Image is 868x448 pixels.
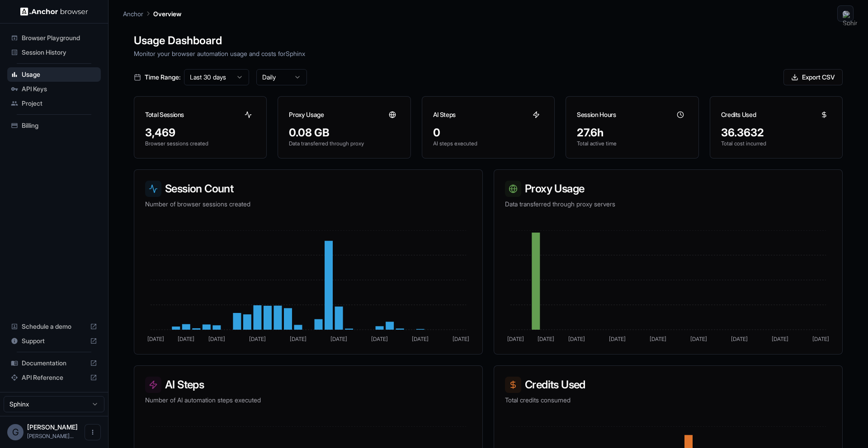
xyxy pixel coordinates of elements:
p: Total cost incurred [721,140,831,147]
tspan: [DATE] [453,336,469,342]
h3: Session Hours [577,110,616,119]
div: API Reference [7,370,101,385]
div: Browser Playground [7,31,101,45]
tspan: [DATE] [249,336,266,342]
h3: AI Steps [145,377,472,393]
tspan: [DATE] [812,336,829,342]
div: Billing [7,118,101,133]
span: Usage [22,70,97,79]
p: Data transferred through proxy servers [505,200,831,209]
span: Session History [22,48,97,57]
p: Total active time [577,140,687,147]
tspan: [DATE] [507,336,524,342]
div: 0 [433,126,543,140]
p: Monitor your browser automation usage and costs for Sphinx [134,49,843,58]
p: AI steps executed [433,140,543,147]
tspan: [DATE] [330,336,347,342]
tspan: [DATE] [609,336,626,342]
tspan: [DATE] [371,336,388,342]
nav: breadcrumb [123,9,181,19]
tspan: [DATE] [568,336,585,342]
span: Billing [22,121,97,130]
span: Time Range: [145,73,180,82]
div: Session History [7,45,101,60]
p: Number of AI automation steps executed [145,396,472,405]
img: Sphinx [843,11,857,25]
p: Overview [153,9,181,19]
h3: Total Sessions [145,110,184,119]
p: Total credits consumed [505,396,831,405]
p: Number of browser sessions created [145,200,472,209]
p: Anchor [123,9,143,19]
span: Support [22,336,86,345]
span: API Keys [22,84,97,93]
tspan: [DATE] [147,336,164,342]
div: Schedule a demo [7,319,101,334]
div: Project [7,96,101,111]
h3: Proxy Usage [289,110,324,119]
tspan: [DATE] [538,336,554,342]
div: Support [7,334,101,348]
div: Documentation [7,356,101,370]
span: gabriel@sphinxhq.com [27,433,74,439]
div: API Keys [7,82,101,96]
h3: AI Steps [433,110,456,119]
tspan: [DATE] [731,336,748,342]
span: Project [22,99,97,108]
tspan: [DATE] [178,336,194,342]
h3: Credits Used [721,110,756,119]
div: G [7,424,24,440]
span: Gabriel Taboada [27,423,78,431]
span: Browser Playground [22,33,97,42]
div: 27.6h [577,126,687,140]
tspan: [DATE] [690,336,707,342]
div: 3,469 [145,126,255,140]
button: Open menu [85,424,101,440]
tspan: [DATE] [772,336,788,342]
tspan: [DATE] [290,336,307,342]
span: Documentation [22,359,86,368]
h3: Session Count [145,181,472,197]
h3: Proxy Usage [505,181,831,197]
div: 0.08 GB [289,126,399,140]
h1: Usage Dashboard [134,33,843,49]
button: Export CSV [783,69,843,85]
div: 36.3632 [721,126,831,140]
span: Schedule a demo [22,322,86,331]
img: Anchor Logo [20,7,88,16]
p: Data transferred through proxy [289,140,399,147]
p: Browser sessions created [145,140,255,147]
tspan: [DATE] [412,336,429,342]
h3: Credits Used [505,377,831,393]
tspan: [DATE] [650,336,666,342]
span: API Reference [22,373,86,382]
tspan: [DATE] [208,336,225,342]
div: Usage [7,67,101,82]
